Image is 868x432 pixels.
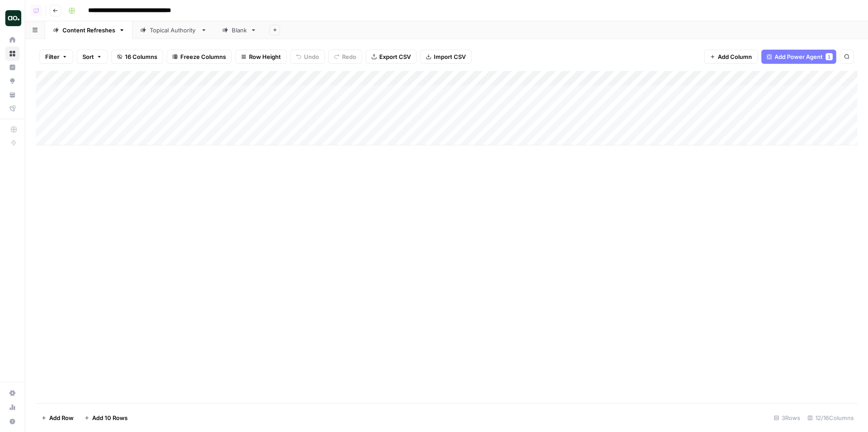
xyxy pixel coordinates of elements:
a: Flightpath [5,101,19,116]
a: Home [5,33,19,47]
img: Nick's Workspace Logo [5,10,21,26]
div: 1 [825,53,833,60]
span: Add Column [718,52,752,61]
span: Import CSV [434,52,466,61]
span: Add Power Agent [775,52,823,61]
div: Blank [232,26,247,35]
span: Filter [45,52,59,61]
div: 12/16 Columns [804,411,857,425]
span: 16 Columns [125,52,157,61]
button: Add Row [36,411,79,425]
button: Add Power Agent1 [761,50,836,64]
span: Redo [342,52,356,61]
a: Browse [5,47,19,61]
span: Row Height [249,52,281,61]
button: Import CSV [420,50,471,64]
span: Export CSV [379,52,411,61]
a: Your Data [5,88,19,102]
a: Insights [5,60,19,74]
button: Sort [77,50,108,64]
a: Content Refreshes [45,21,132,39]
button: Filter [39,50,73,64]
span: Undo [304,52,319,61]
div: Content Refreshes [62,26,115,35]
button: Undo [290,50,325,64]
span: Add 10 Rows [92,413,128,422]
a: Usage [5,400,19,414]
a: Topical Authority [132,21,214,39]
a: Blank [214,21,264,39]
span: Freeze Columns [180,52,226,61]
div: 3 Rows [770,411,804,425]
a: Opportunities [5,74,19,88]
button: Workspace: Nick's Workspace [5,7,19,29]
button: Redo [328,50,362,64]
button: Row Height [235,50,287,64]
span: Sort [82,52,94,61]
button: Help + Support [5,414,19,428]
button: Export CSV [366,50,416,64]
button: Add 10 Rows [79,411,133,425]
button: Freeze Columns [167,50,232,64]
a: Settings [5,386,19,400]
span: 1 [828,53,830,60]
button: 16 Columns [111,50,163,64]
button: Add Column [704,50,758,64]
div: Topical Authority [150,26,197,35]
span: Add Row [49,413,74,422]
